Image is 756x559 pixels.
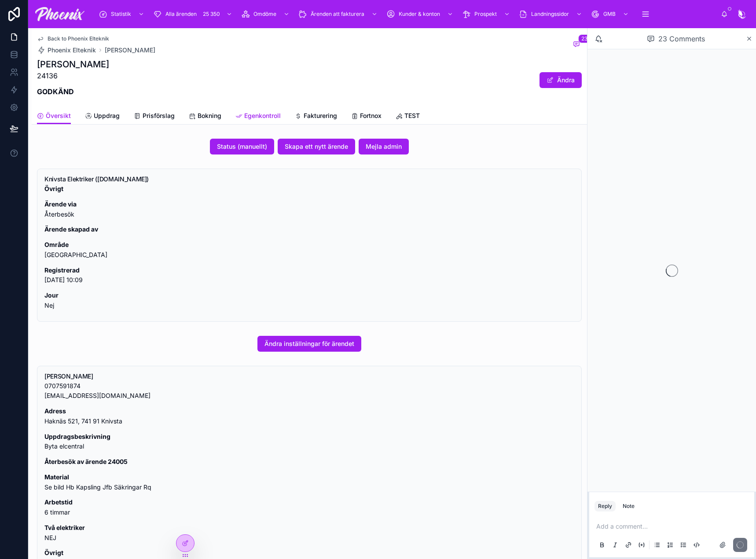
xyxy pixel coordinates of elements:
[311,11,364,18] span: Ärenden att fakturera
[595,501,616,511] button: Reply
[295,108,337,125] a: Fakturering
[516,6,587,22] a: Landningssidor
[44,199,574,220] p: Återbesök
[44,433,110,440] strong: Uppdragsbeskrivning
[44,381,574,401] p: 0707591874 [EMAIL_ADDRESS][DOMAIN_NAME]
[44,291,59,299] strong: Jour
[235,108,281,125] a: Egenkontroll
[134,108,175,125] a: Prisförslag
[264,339,354,348] span: Ändra inställningar för ärendet
[150,6,237,22] a: Alla ärenden25 350
[366,142,402,151] span: Mejla admin
[304,111,337,120] span: Fakturering
[85,108,120,125] a: Uppdrag
[37,108,71,125] a: Översikt
[189,108,221,125] a: Bokning
[404,111,420,120] span: TEST
[658,33,705,44] span: 23 Comments
[96,6,149,22] a: Statistik
[37,35,109,42] a: Back to Phoenix Elteknik
[44,549,63,556] strong: Övrigt
[296,6,382,22] a: Ärenden att fakturera
[44,407,66,415] strong: Adress
[571,40,582,50] button: 23
[588,6,633,22] a: GMB
[44,523,574,543] p: NEJ
[239,6,294,22] a: Omdöme
[539,72,582,88] button: Ändra
[44,241,69,248] strong: Område
[35,7,84,21] img: App logo
[44,473,69,481] strong: Material
[44,225,98,233] strong: Ärende skapad av
[351,108,382,125] a: Fortnox
[44,497,574,518] p: 6 timmar
[37,58,109,70] h1: [PERSON_NAME]
[48,46,96,55] span: Phoenix Elteknik
[44,266,80,274] strong: Registrerad
[44,498,73,506] strong: Arbetstid
[244,111,281,120] span: Egenkontroll
[48,35,109,42] span: Back to Phoenix Elteknik
[44,432,574,452] p: Byta elcentral
[44,458,128,465] strong: Återbesök av ärende 24005
[578,34,591,43] span: 23
[200,9,223,19] div: 25 350
[37,70,109,81] p: 24136
[253,11,276,18] span: Omdöme
[44,524,85,531] strong: Två elektriker
[257,336,361,352] button: Ändra inställningar för ärendet
[360,111,382,120] span: Fortnox
[37,46,96,55] a: Phoenix Elteknik
[44,184,574,311] div: **Övrigt** **Ärende via** Återbesök **Ärende skapad av** **Område** Uppsala **Registrerad** 2025-...
[37,87,74,96] strong: GODKÄND
[44,265,574,286] p: [DATE] 10:09
[198,111,221,120] span: Bokning
[105,46,155,55] a: [PERSON_NAME]
[623,503,635,510] div: Note
[531,11,569,18] span: Landningssidor
[384,6,458,22] a: Kunder & konton
[92,4,721,24] div: scrollable content
[44,373,574,379] h5: Anita Westin
[396,108,420,125] a: TEST
[459,6,514,22] a: Prospekt
[44,406,574,427] p: Haknäs 521, 741 91 Knivsta
[44,240,574,260] p: [GEOGRAPHIC_DATA]
[359,139,409,154] button: Mejla admin
[217,142,267,151] span: Status (manuellt)
[603,11,616,18] span: GMB
[619,501,638,511] button: Note
[44,185,63,192] strong: Övrigt
[278,139,355,154] button: Skapa ett nytt ärende
[285,142,348,151] span: Skapa ett nytt ärende
[44,200,77,208] strong: Ärende via
[165,11,197,18] span: Alla ärenden
[143,111,175,120] span: Prisförslag
[399,11,440,18] span: Kunder & konton
[44,291,574,311] p: Nej
[44,176,574,182] h5: Knivsta Elektriker (knivstaelektriker.se)
[46,111,71,120] span: Översikt
[44,472,574,493] p: Se bild Hb Kapsling Jfb Säkringar Rq
[94,111,120,120] span: Uppdrag
[210,139,274,154] button: Status (manuellt)
[111,11,131,18] span: Statistik
[474,11,497,18] span: Prospekt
